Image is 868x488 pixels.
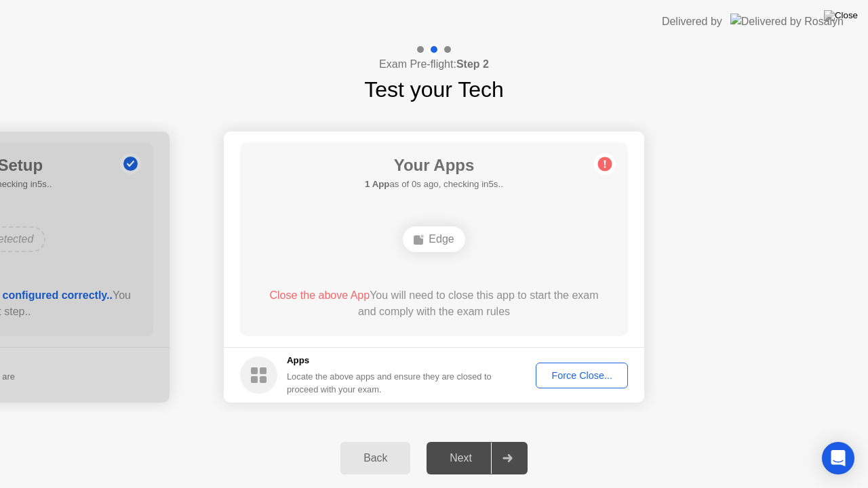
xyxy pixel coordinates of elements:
div: You will need to close this app to start the exam and comply with the exam rules [260,287,609,320]
div: Next [431,452,491,464]
h5: Apps [287,354,492,367]
h1: Your Apps [365,153,503,178]
img: Delivered by Rosalyn [730,14,844,29]
b: 1 App [365,179,389,189]
h1: Test your Tech [364,73,504,106]
div: Edge [403,226,465,252]
button: Force Close... [536,363,628,388]
div: Open Intercom Messenger [822,442,854,474]
div: Force Close... [540,370,623,381]
img: Close [824,10,858,21]
h5: as of 0s ago, checking in5s.. [365,178,503,191]
button: Back [340,442,410,474]
b: Step 2 [456,58,489,70]
button: Next [427,442,528,474]
div: Locate the above apps and ensure they are closed to proceed with your exam. [287,370,492,396]
span: Close the above App [269,289,370,301]
div: Back [344,452,406,464]
h4: Exam Pre-flight: [379,56,489,73]
div: Delivered by [662,14,722,30]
